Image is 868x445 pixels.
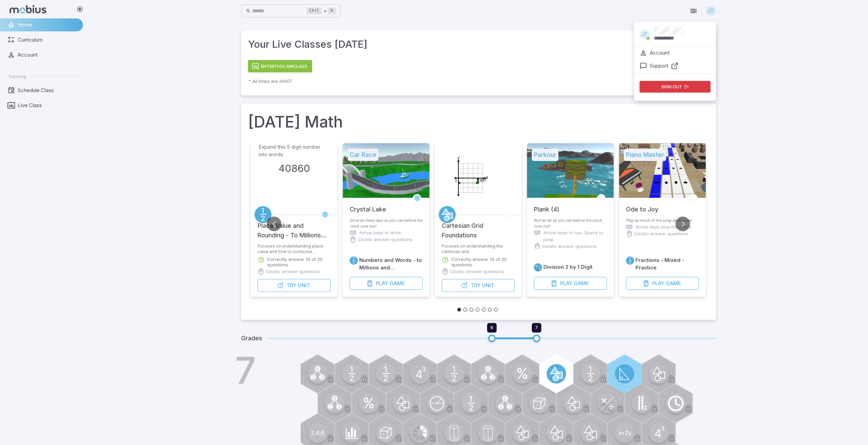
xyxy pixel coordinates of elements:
[266,268,321,275] p: Click to answer questions.
[687,4,700,17] button: Join in Zoom Client
[8,73,26,79] span: Tutoring
[573,280,589,287] span: Game
[488,308,492,312] button: Go to slide 6
[258,214,330,240] h5: Place Value and Rounding - To Millions and Thousandths
[626,256,634,265] a: Fractions/Decimals
[532,149,558,161] h5: Parkour
[307,7,336,15] div: +
[389,280,404,287] span: Game
[254,206,271,223] a: Fractions/Decimals
[235,352,256,389] h1: 7
[350,218,423,229] p: Drive as many laps as you can before the clock runs out!
[286,282,296,289] span: Try
[470,282,480,289] span: Try
[543,263,592,271] h6: Division 2 by 1 Digit
[626,198,658,214] h5: Ode to Joy
[494,308,498,312] button: Go to slide 7
[442,279,515,292] button: TryUnit
[639,81,710,92] button: Sign out
[534,198,559,214] h5: Plank (4)
[267,217,281,231] button: Go to previous slide
[626,218,699,223] p: Play as much of the song as you can.
[442,214,515,240] h5: Cartesian Grid Foundations
[490,325,493,330] span: 6
[457,155,460,160] text: y
[543,229,607,243] p: Arrow keys to run, Space to jump.
[328,8,336,14] kbd: k
[626,277,699,290] button: PlayGame
[456,180,459,184] text: -1
[652,280,664,287] span: Play
[455,179,457,182] text: 0
[469,308,473,312] button: Go to slide 3
[241,333,262,343] h5: Grades
[675,217,690,231] button: Go to next slide
[639,29,650,40] div: JT
[358,236,413,243] p: Click to answer questions.
[259,143,329,158] p: Expand this 5 digit number into words
[534,277,607,290] button: PlayGame
[451,256,515,267] p: Correctly answer 14 of 20 questions.
[18,36,78,44] span: Curriculum
[442,243,515,253] p: Focuses on understanding the cartesian grid.
[624,149,666,161] h5: Piano Master
[478,178,486,183] text: (4,?)
[359,229,402,236] p: Arrow keys to drive.
[359,256,423,271] h6: Numbers and Words - to Millions and Thousandths
[376,280,388,287] span: Play
[278,161,310,176] h3: 40860
[486,175,488,180] text: x
[535,325,538,330] span: 7
[635,223,692,230] p: Arrow keys play the piano.
[534,218,607,229] p: Run as far as you can before the clock runs out!
[248,78,292,85] p: * All times are in HST
[665,280,681,287] span: Game
[248,37,697,52] span: Your Live Classes [DATE]
[350,198,386,214] h5: Crystal Lake
[482,308,486,312] button: Go to slide 5
[457,308,461,312] button: Go to slide 1
[534,263,542,271] a: Multiply/Divide
[297,282,310,289] span: Unit
[348,149,378,161] h5: Car Race
[542,243,597,250] p: Click to answer questions.
[350,277,423,290] button: PlayGame
[650,49,670,57] p: Account
[450,268,505,275] p: Click to answer questions.
[482,282,494,289] span: Unit
[18,21,78,29] span: Home
[267,256,330,267] p: Correctly answer 14 of 20 questions.
[350,256,358,265] a: Fractions/Decimals
[248,110,709,134] h1: [DATE] Math
[258,279,330,292] button: TryUnit
[477,178,479,182] text: 4
[650,62,668,70] p: Support
[307,8,322,14] kbd: Ctrl
[634,230,689,237] p: Click to answer questions.
[463,308,467,312] button: Go to slide 2
[560,280,572,287] span: Play
[635,256,699,271] h6: Fractions - Mixed - Practice
[18,51,78,59] span: Account
[18,102,78,109] span: Live Class
[706,6,716,16] div: JT
[18,87,78,94] span: Schedule Class
[475,308,480,312] button: Go to slide 4
[258,243,330,253] p: Focuses on understanding place value and how to compose numbers.
[248,60,312,72] button: Enter11:00 AMClass
[439,206,456,223] a: Geometry 2D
